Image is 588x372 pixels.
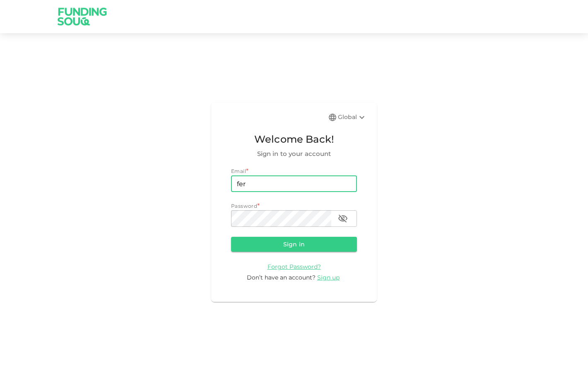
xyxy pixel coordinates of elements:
[267,263,321,270] a: Forgot Password?
[231,237,357,252] button: Sign in
[231,149,357,159] span: Sign in to your account
[231,203,257,209] span: Password
[247,274,316,281] span: Don’t have an account?
[231,131,357,147] span: Welcome Back!
[267,263,321,270] span: Forgot Password?
[231,210,331,227] input: password
[338,112,367,122] div: Global
[231,175,357,192] input: email
[231,168,246,174] span: Email
[317,274,340,281] span: Sign up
